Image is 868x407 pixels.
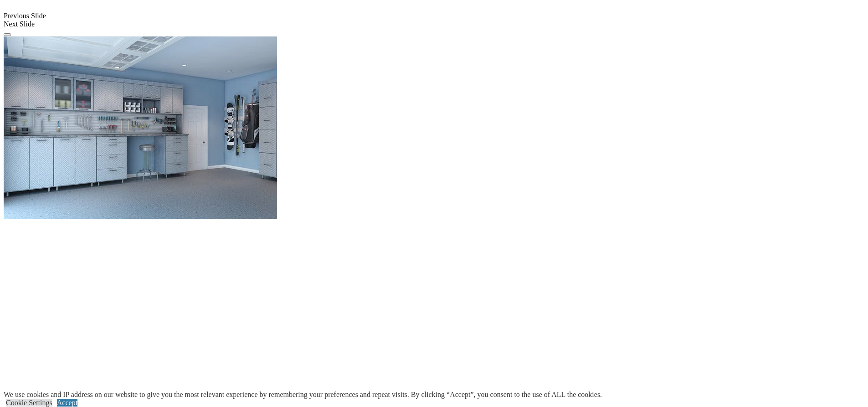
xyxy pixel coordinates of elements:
a: Cookie Settings [6,399,52,407]
img: Banner for mobile view [4,36,277,219]
button: Click here to pause slide show [4,33,11,36]
div: Next Slide [4,20,864,28]
a: Accept [57,399,77,407]
div: Previous Slide [4,12,864,20]
div: We use cookies and IP address on our website to give you the most relevant experience by remember... [4,391,602,399]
